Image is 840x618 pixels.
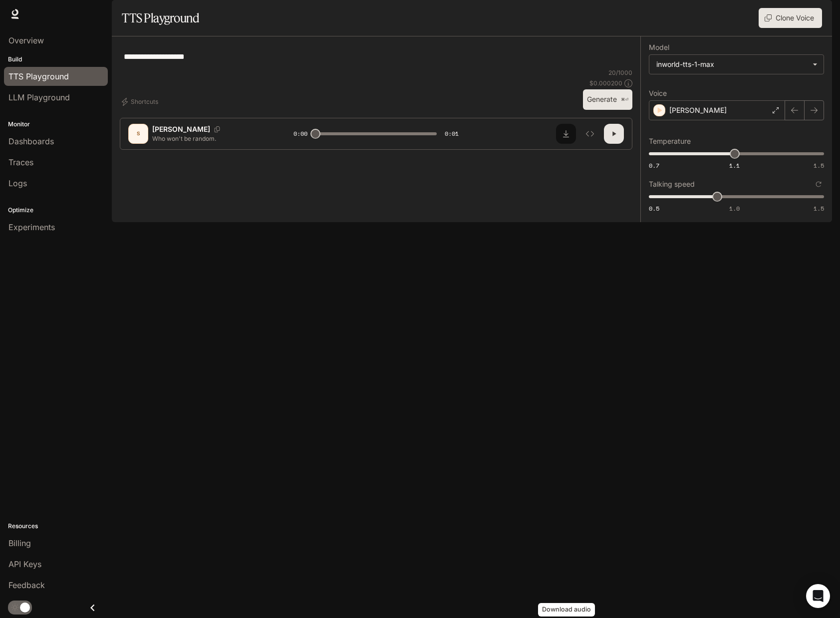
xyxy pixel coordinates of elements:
div: inworld-tts-1-max [649,55,824,74]
p: 20 / 1000 [608,68,632,77]
span: 0.7 [649,161,659,170]
button: Shortcuts [120,94,162,110]
button: Clone Voice [759,8,822,28]
p: Talking speed [649,181,695,188]
span: 1.5 [814,204,824,213]
p: ⌘⏎ [621,97,628,103]
div: Download audio [538,603,595,617]
p: [PERSON_NAME] [152,124,210,134]
span: 1.1 [729,161,740,170]
button: Generate⌘⏎ [583,89,632,110]
p: Who won't be random. [152,134,270,143]
div: S [130,126,146,142]
div: inworld-tts-1-max [656,59,808,69]
p: Voice [649,90,667,97]
span: 1.5 [814,161,824,170]
h1: TTS Playground [122,8,199,28]
p: [PERSON_NAME] [669,105,727,115]
p: $ 0.000200 [589,79,622,87]
button: Reset to default [813,179,824,190]
span: 0:01 [445,129,459,139]
button: Download audio [556,124,576,144]
button: Inspect [580,124,600,144]
p: Temperature [649,138,691,145]
span: 1.0 [729,204,740,213]
div: Open Intercom Messenger [806,584,830,608]
span: 0.5 [649,204,659,213]
p: Model [649,44,669,51]
span: 0:00 [293,129,307,139]
button: Copy Voice ID [210,126,224,132]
